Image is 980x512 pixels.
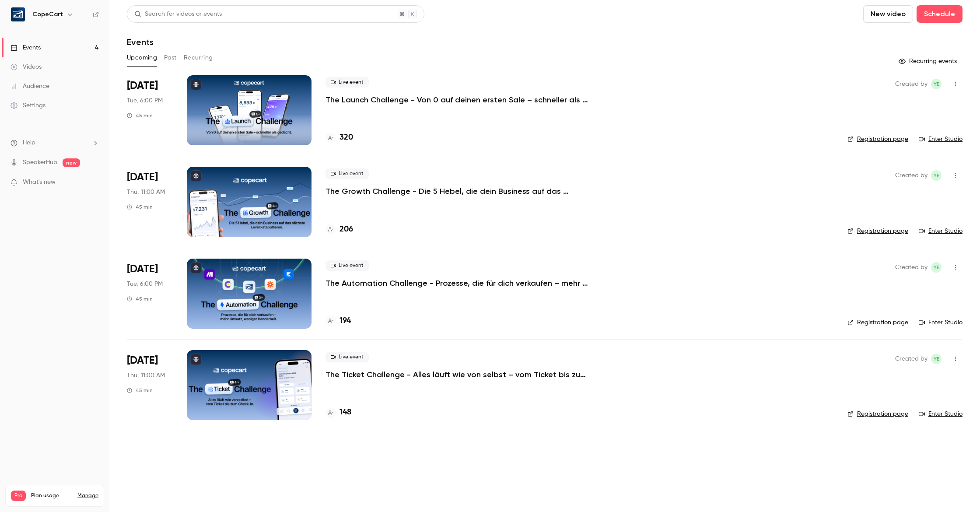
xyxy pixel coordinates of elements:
[931,79,941,89] span: Yasamin Esfahani
[134,10,222,19] div: Search for videos or events
[325,77,369,88] span: Live event
[127,371,165,380] span: Thu, 11:00 AM
[63,158,80,167] span: new
[919,227,962,235] a: Enter Studio
[127,280,163,288] span: Tue, 6:00 PM
[934,79,939,89] span: YE
[127,354,158,368] span: [DATE]
[10,82,49,91] div: Audience
[847,135,908,144] a: Registration page
[339,132,353,144] h4: 320
[895,262,927,273] span: Created by
[10,138,99,147] li: help-dropdown-opener
[325,260,369,271] span: Live event
[325,278,588,288] a: The Automation Challenge - Prozesse, die für dich verkaufen – mehr Umsatz, weniger Handarbeit
[127,262,158,276] span: [DATE]
[23,178,56,187] span: What's new
[127,96,163,105] span: Tue, 6:00 PM
[127,170,158,184] span: [DATE]
[23,158,57,167] a: SpeakerHub
[325,315,351,327] a: 194
[934,262,939,273] span: YE
[934,354,939,364] span: YE
[127,79,158,93] span: [DATE]
[325,186,588,196] a: The Growth Challenge - Die 5 Hebel, die dein Business auf das nächste Level katapultieren
[127,295,153,302] div: 45 min
[931,262,941,273] span: Yasamin Esfahani
[931,170,941,181] span: Yasamin Esfahani
[847,318,908,327] a: Registration page
[127,112,153,119] div: 45 min
[127,37,154,47] h1: Events
[127,75,173,145] div: Sep 30 Tue, 6:00 PM (Europe/Berlin)
[127,350,173,420] div: Oct 9 Thu, 11:00 AM (Europe/Berlin)
[919,410,962,418] a: Enter Studio
[325,132,353,144] a: 320
[184,51,213,65] button: Recurring
[325,224,353,235] a: 206
[77,492,98,499] a: Manage
[919,318,962,327] a: Enter Studio
[127,167,173,237] div: Oct 2 Thu, 11:00 AM (Europe/Berlin)
[917,5,962,23] button: Schedule
[325,168,369,179] span: Live event
[339,407,351,418] h4: 148
[863,5,913,23] button: New video
[10,63,42,71] div: Videos
[931,354,941,364] span: Yasamin Esfahani
[10,43,41,52] div: Events
[127,259,173,329] div: Oct 7 Tue, 6:00 PM (Europe/Berlin)
[127,203,153,210] div: 45 min
[164,51,177,65] button: Past
[325,407,351,418] a: 148
[919,135,962,144] a: Enter Studio
[23,138,35,147] span: Help
[31,492,72,499] span: Plan usage
[11,491,26,501] span: Pro
[895,54,962,68] button: Recurring events
[10,101,45,110] div: Settings
[339,224,353,235] h4: 206
[11,7,25,21] img: CopeCart
[127,188,165,196] span: Thu, 11:00 AM
[325,95,588,105] a: The Launch Challenge - Von 0 auf deinen ersten Sale – schneller als gedacht
[32,10,63,19] h6: CopeCart
[934,170,939,181] span: YE
[339,315,351,327] h4: 194
[325,369,588,380] a: The Ticket Challenge - Alles läuft wie von selbst – vom Ticket bis zum Check-in
[127,387,153,394] div: 45 min
[847,410,908,418] a: Registration page
[895,170,927,181] span: Created by
[847,227,908,235] a: Registration page
[895,354,927,364] span: Created by
[895,79,927,89] span: Created by
[127,51,157,65] button: Upcoming
[325,352,369,362] span: Live event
